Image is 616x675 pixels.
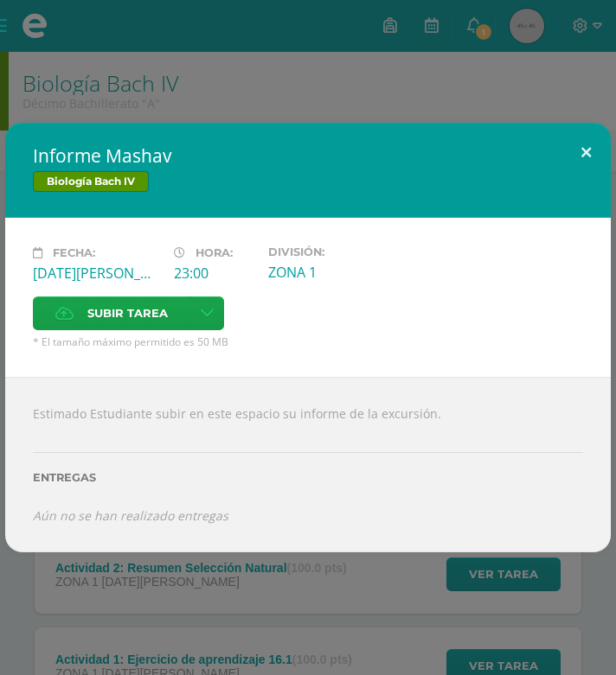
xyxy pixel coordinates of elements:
[174,264,254,283] div: 23:00
[268,245,395,258] label: División:
[5,377,611,551] div: Estimado Estudiante subir en este espacio su informe de la excursión.
[33,507,228,524] i: Aún no se han realizado entregas
[33,143,583,168] h2: Informe Mashav
[196,246,233,259] span: Hora:
[33,334,583,349] span: * El tamaño máximo permitido es 50 MB
[87,297,168,329] span: Subir tarea
[53,246,95,259] span: Fecha:
[561,123,611,181] button: Close (Esc)
[33,264,160,283] div: [DATE][PERSON_NAME]
[33,471,583,484] label: Entregas
[33,171,149,192] span: Biología Bach IV
[268,263,395,282] div: ZONA 1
